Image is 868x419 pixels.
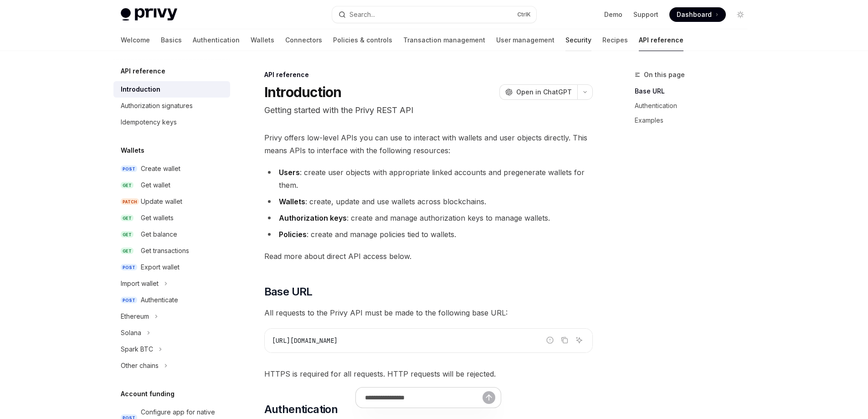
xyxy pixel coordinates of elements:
[121,311,149,322] div: Ethereum
[251,29,274,51] a: Wallets
[264,166,593,191] li: : create user objects with appropriate linked accounts and pregenerate wallets for them.
[113,98,230,114] a: Authorization signatures
[113,193,230,210] a: PATCHUpdate wallet
[483,391,495,404] button: Send message
[121,278,159,289] div: Import wallet
[264,212,593,224] li: : create and manage authorization keys to manage wallets.
[559,334,570,346] button: Copy the contents from the code block
[264,84,342,100] h1: Introduction
[113,308,230,325] button: Toggle Ethereum section
[264,285,313,299] span: Base URL
[635,113,755,128] a: Examples
[264,70,593,79] div: API reference
[161,29,182,51] a: Basics
[349,9,375,20] div: Search...
[264,195,593,208] li: : create, update and use wallets across blockchains.
[516,88,572,97] span: Open in ChatGPT
[113,160,230,177] a: POSTCreate wallet
[279,230,307,239] strong: Policies
[121,388,175,399] h5: Account funding
[333,29,392,51] a: Policies & controls
[121,84,160,95] div: Introduction
[602,29,628,51] a: Recipes
[264,228,593,241] li: : create and manage policies tied to wallets.
[279,213,347,222] strong: Authorization keys
[121,145,144,156] h5: Wallets
[141,212,174,223] div: Get wallets
[633,10,658,19] a: Support
[113,259,230,275] a: POSTExport wallet
[544,334,556,346] button: Report incorrect code
[141,262,180,273] div: Export wallet
[121,29,150,51] a: Welcome
[113,243,230,259] a: GETGet transactions
[272,336,338,345] span: [URL][DOMAIN_NAME]
[733,7,748,22] button: Toggle dark mode
[264,250,593,263] span: Read more about direct API access below.
[121,231,134,238] span: GET
[403,29,485,51] a: Transaction management
[279,168,300,177] strong: Users
[496,29,555,51] a: User management
[285,29,322,51] a: Connectors
[264,131,593,157] span: Privy offers low-level APIs you can use to interact with wallets and user objects directly. This ...
[113,81,230,98] a: Introduction
[635,84,755,98] a: Base URL
[121,248,134,254] span: GET
[639,29,683,51] a: API reference
[121,297,137,304] span: POST
[113,357,230,374] button: Toggle Other chains section
[113,177,230,193] a: GETGet wallet
[121,360,159,371] div: Other chains
[141,295,178,305] div: Authenticate
[141,163,180,174] div: Create wallet
[121,66,165,77] h5: API reference
[264,104,593,117] p: Getting started with the Privy REST API
[121,264,137,271] span: POST
[264,306,593,319] span: All requests to the Privy API must be made to the following base URL:
[517,11,531,18] span: Ctrl K
[669,7,726,22] a: Dashboard
[113,341,230,357] button: Toggle Spark BTC section
[635,98,755,113] a: Authentication
[113,114,230,130] a: Idempotency keys
[499,84,577,100] button: Open in ChatGPT
[121,182,134,189] span: GET
[113,275,230,292] button: Toggle Import wallet section
[264,367,593,380] span: HTTPS is required for all requests. HTTP requests will be rejected.
[279,197,305,206] strong: Wallets
[121,344,153,355] div: Spark BTC
[113,226,230,243] a: GETGet balance
[332,6,536,23] button: Open search
[141,180,170,191] div: Get wallet
[141,229,177,240] div: Get balance
[573,334,585,346] button: Ask AI
[121,166,137,172] span: POST
[644,69,685,80] span: On this page
[365,388,483,408] input: Ask a question...
[121,198,139,205] span: PATCH
[141,196,182,207] div: Update wallet
[121,327,141,338] div: Solana
[113,210,230,226] a: GETGet wallets
[121,117,177,128] div: Idempotency keys
[193,29,240,51] a: Authentication
[604,10,622,19] a: Demo
[565,29,591,51] a: Security
[677,10,712,19] span: Dashboard
[113,292,230,308] a: POSTAuthenticate
[121,100,193,111] div: Authorization signatures
[113,325,230,341] button: Toggle Solana section
[141,245,189,256] div: Get transactions
[121,8,177,21] img: light logo
[121,215,134,222] span: GET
